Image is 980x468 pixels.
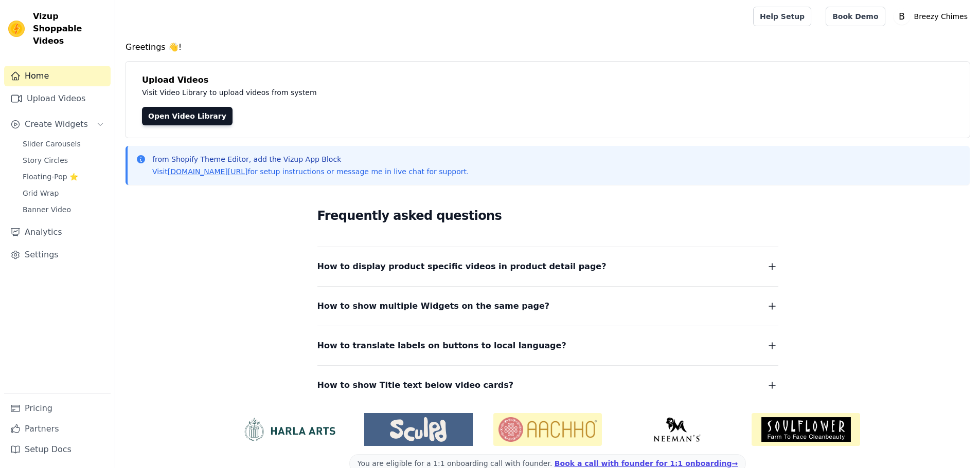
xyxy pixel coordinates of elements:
p: Breezy Chimes [910,7,972,26]
a: Slider Carousels [16,137,111,151]
span: Vizup Shoppable Videos [33,10,106,47]
button: B Breezy Chimes [894,7,972,26]
a: Partners [4,419,111,439]
a: Upload Videos [4,88,111,109]
img: Vizup [8,21,25,37]
span: Grid Wrap [23,188,59,198]
a: Story Circles [16,153,111,167]
a: Floating-Pop ⭐ [16,170,111,184]
span: Slider Carousels [23,139,81,149]
a: Settings [4,245,111,265]
span: Create Widgets [25,118,88,130]
a: Pricing [4,398,111,419]
a: Help Setup [753,7,811,26]
img: Sculpd US [364,417,473,442]
p: Visit for setup instructions or message me in live chat for support. [152,166,469,177]
a: Open Video Library [142,107,233,125]
a: Book a call with founder for 1:1 onboarding [555,459,738,467]
span: How to show multiple Widgets on the same page? [317,299,550,313]
p: Visit Video Library to upload videos from system [142,86,603,99]
h4: Greetings 👋! [126,41,970,53]
p: from Shopify Theme Editor, add the Vizup App Block [152,154,469,164]
h2: Frequently asked questions [317,205,778,226]
a: Home [4,66,111,86]
button: Create Widgets [4,114,111,135]
a: Banner Video [16,202,111,217]
a: Setup Docs [4,439,111,460]
span: Banner Video [23,204,71,215]
img: HarlaArts [235,417,344,442]
span: How to display product specific videos in product detail page? [317,259,607,274]
a: Book Demo [826,7,885,26]
button: How to translate labels on buttons to local language? [317,339,778,353]
text: B [899,11,905,22]
button: How to show multiple Widgets on the same page? [317,299,778,313]
button: How to show Title text below video cards? [317,378,778,392]
img: Soulflower [752,413,860,446]
button: How to display product specific videos in product detail page? [317,259,778,274]
a: Analytics [4,222,111,242]
a: [DOMAIN_NAME][URL] [168,167,248,176]
span: How to translate labels on buttons to local language? [317,339,566,353]
span: How to show Title text below video cards? [317,378,514,392]
img: Aachho [493,413,602,446]
span: Floating-Pop ⭐ [23,172,78,182]
span: Story Circles [23,155,68,165]
a: Grid Wrap [16,186,111,200]
img: Neeman's [622,417,731,442]
h4: Upload Videos [142,74,953,86]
